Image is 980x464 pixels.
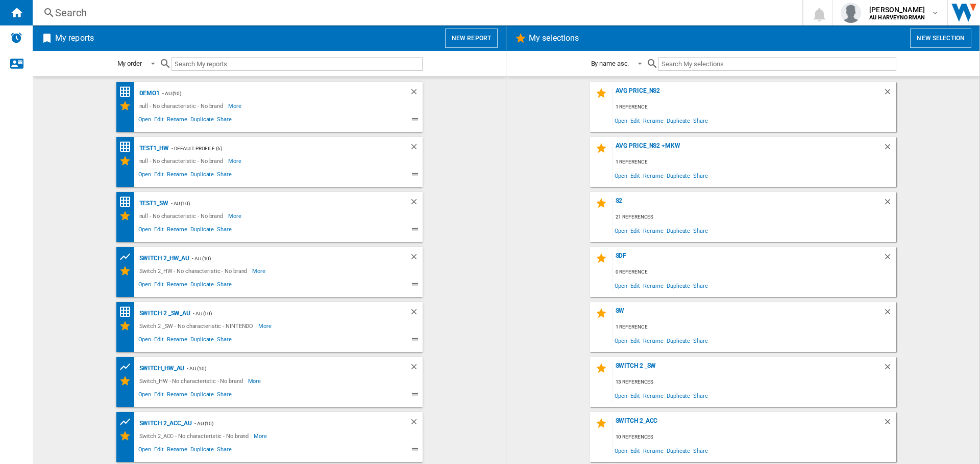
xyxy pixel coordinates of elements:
[189,115,215,127] span: Duplicate
[153,115,165,127] span: Edit
[613,101,896,114] div: 1 reference
[215,335,233,347] span: Share
[629,114,642,127] span: Edit
[692,169,709,182] span: Share
[883,87,896,101] div: Delete
[613,224,629,237] span: Open
[642,169,665,182] span: Rename
[629,279,642,292] span: Edit
[189,225,215,237] span: Duplicate
[409,362,423,375] div: Delete
[165,335,189,347] span: Rename
[119,265,137,277] div: My Selections
[153,280,165,292] span: Edit
[189,335,215,347] span: Duplicate
[883,197,896,211] div: Delete
[192,417,388,430] div: - AU (10)
[119,416,137,428] div: Product prices grid
[215,115,233,127] span: Share
[841,3,861,23] img: profile.jpg
[642,114,665,127] span: Rename
[137,155,229,167] div: null - No characteristic - No brand
[55,6,776,20] div: Search
[883,417,896,431] div: Delete
[665,334,692,347] span: Duplicate
[189,390,215,402] span: Duplicate
[165,170,189,182] span: Rename
[692,224,709,237] span: Share
[189,280,215,292] span: Duplicate
[409,142,423,155] div: Delete
[165,115,189,127] span: Rename
[409,252,423,265] div: Delete
[137,430,254,442] div: Switch 2_ACC - No characteristic - No brand
[165,445,189,457] span: Rename
[883,142,896,156] div: Delete
[910,29,971,48] button: New selection
[137,115,153,127] span: Open
[665,444,692,457] span: Duplicate
[883,307,896,321] div: Delete
[168,197,389,210] div: - AU (10)
[665,224,692,237] span: Duplicate
[629,334,642,347] span: Edit
[119,320,137,332] div: My Selections
[119,210,137,222] div: My Selections
[613,197,883,211] div: s2
[665,389,692,402] span: Duplicate
[228,210,243,222] span: More
[613,362,883,376] div: Switch 2 _SW
[642,444,665,457] span: Rename
[591,60,629,67] div: By name asc.
[613,279,629,292] span: Open
[153,225,165,237] span: Edit
[215,445,233,457] span: Share
[10,32,22,44] img: alerts-logo.svg
[137,225,153,237] span: Open
[137,335,153,347] span: Open
[153,445,165,457] span: Edit
[613,156,896,169] div: 1 reference
[137,445,153,457] span: Open
[137,100,229,112] div: null - No characteristic - No brand
[137,417,192,430] div: Switch 2_ACC_AU
[613,169,629,182] span: Open
[409,417,423,430] div: Delete
[119,141,137,153] div: Price Matrix
[692,389,709,402] span: Share
[613,211,896,224] div: 21 references
[189,170,215,182] span: Duplicate
[692,114,709,127] span: Share
[613,444,629,457] span: Open
[153,170,165,182] span: Edit
[869,14,925,21] b: AU HARVEYNORMAN
[642,224,665,237] span: Rename
[883,252,896,266] div: Delete
[119,361,137,373] div: Product prices grid
[629,444,642,457] span: Edit
[119,155,137,167] div: My Selections
[613,87,883,101] div: Avg Price_NS2
[189,445,215,457] span: Duplicate
[137,280,153,292] span: Open
[613,252,883,266] div: sdf
[665,279,692,292] span: Duplicate
[445,29,498,48] button: New report
[228,155,243,167] span: More
[258,320,273,332] span: More
[409,87,423,100] div: Delete
[153,390,165,402] span: Edit
[409,307,423,320] div: Delete
[527,29,581,48] h2: My selections
[665,169,692,182] span: Duplicate
[692,279,709,292] span: Share
[215,225,233,237] span: Share
[117,60,142,67] div: My order
[883,362,896,376] div: Delete
[613,321,896,334] div: 1 reference
[137,210,229,222] div: null - No characteristic - No brand
[692,334,709,347] span: Share
[629,389,642,402] span: Edit
[252,265,267,277] span: More
[248,375,263,387] span: More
